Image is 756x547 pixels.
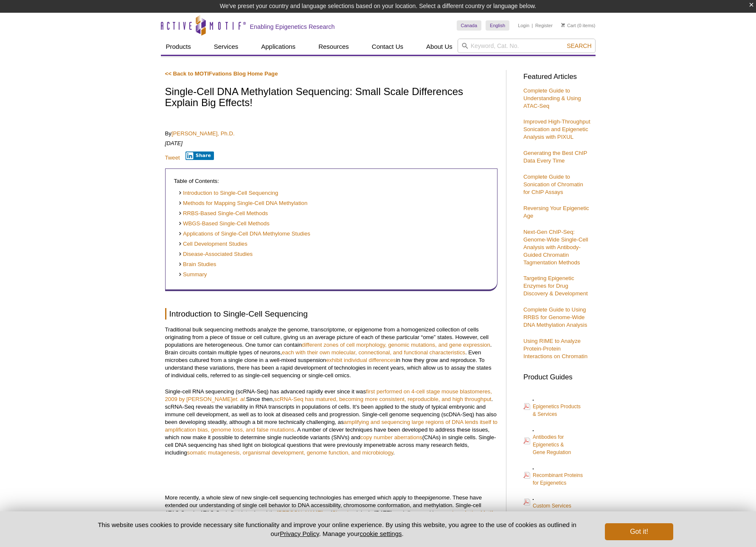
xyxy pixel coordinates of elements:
[233,396,246,402] em: et. al.
[178,250,253,258] a: Disease-Associated Studies
[161,39,196,55] a: Products
[178,199,308,208] a: Methods for Mapping Single-Cell DNA Methylation
[250,23,335,31] h2: Enabling Epigenetics Research
[165,388,492,402] a: first performed on 4-cell stage mouse blastomeres, 2009 by [PERSON_NAME]et. al.
[523,494,571,511] a: Custom Services
[523,306,587,328] a: Complete Guide to Using RRBS for Genome-Wide DNA Methylation Analysis
[165,70,278,77] a: << Back to MOTIFvations Blog Home Page
[523,369,591,381] h3: Product Guides
[165,86,497,109] h1: Single-Cell DNA Methylation Sequencing: Small Scale Differences Explain Big Effects!
[178,261,216,269] a: Brain Studies
[422,494,450,501] em: epigenome
[564,42,594,50] button: Search
[277,510,323,516] a: [PERSON_NAME]
[165,140,183,146] em: [DATE]
[518,22,529,28] a: Login
[178,271,207,279] a: Summary
[313,39,354,55] a: Resources
[535,22,553,28] a: Register
[523,87,581,109] a: Complete Guide to Understanding & Using ATAC-Seq
[561,20,596,31] li: (0 items)
[165,154,180,161] a: Tweet
[280,530,319,537] a: Privacy Policy
[523,118,590,140] a: Improved High-Throughput Sonication and Epigenetic Analysis with PIXUL
[165,130,497,137] p: By
[174,177,489,185] p: Table of Contents:
[421,39,458,55] a: About Us
[165,326,497,379] p: Traditional bulk sequencing methods analyze the genome, transcriptome, or epigenome from a homoge...
[457,20,482,31] a: Canada
[185,151,214,160] button: Share
[165,419,497,433] a: amplifying and sequencing large regions of DNA lends itself to amplification bias, genome loss, a...
[523,174,583,195] a: Complete Guide to Sonication of Chromatin for ChIP Assays
[326,357,396,363] a: exhibit individual differences
[165,388,497,457] p: Single-cell RNA sequencing (scRNA-Seq) has advanced rapidly ever since it was Since then, . scRNA...
[533,404,581,417] span: Epigenetics Products & Services
[302,342,490,348] a: different zones of cell morphology, genomic mutations, and gene expression
[486,20,509,31] a: English
[561,22,576,28] a: Cart
[532,20,533,31] li: |
[523,463,583,488] a: Recombinant Proteinsfor Epigenetics
[523,73,591,81] h3: Featured Articles
[256,39,301,55] a: Applications
[367,39,408,55] a: Contact Us
[178,189,278,197] a: Introduction to Single-Cell Sequencing
[178,240,247,248] a: Cell Development Studies
[83,520,591,538] p: This website uses cookies to provide necessary site functionality and improve your online experie...
[458,39,596,53] input: Keyword, Cat. No.
[178,210,268,218] a: RRBS-Based Single-Cell Methods
[209,39,244,55] a: Services
[187,449,393,456] a: somatic mutagenesis, organismal development, genome function, and microbiology
[561,23,565,27] img: Your Cart
[165,308,497,320] h2: Introduction to Single-Cell Sequencing
[165,494,497,540] p: More recently, a whole slew of new single-cell sequencing technologies has emerged which apply to...
[274,396,492,402] a: scRNA-Seq has matured, becoming more consistent, reproducible, and high throughput
[523,205,589,219] a: Reversing Your Epigenetic Age
[523,229,588,266] a: Next-Gen ChIP-Seq: Genome-Wide Single-Cell Analysis with Antibody-Guided Chromatin Tagmentation M...
[523,394,581,419] a: Epigenetics Products& Services
[533,430,534,431] img: Abs_epi_2015_cover_web_70x200
[533,400,534,401] img: Epi_brochure_140604_cover_web_70x200
[282,349,465,356] a: each with their own molecular, connectional, and functional characteristics
[523,338,587,359] a: Using RIME to Analyze Protein-Protein Interactions on Chromatin
[332,510,357,516] a: Shendure
[533,434,571,455] span: Antibodies for Epigenetics & Gene Regulation
[533,503,571,509] span: Custom Services
[165,510,493,524] a: previous Active Motif blog
[533,499,534,500] img: Custom_Services_cover
[178,220,270,228] a: WBGS-Based Single-Cell Methods
[178,230,310,238] a: Applications of Single-Cell DNA Methylome Studies
[567,42,591,49] span: Search
[605,523,673,540] button: Got it!
[523,425,571,457] a: Antibodies forEpigenetics &Gene Regulation
[171,130,235,137] a: [PERSON_NAME], Ph.D.
[523,150,587,164] a: Generating the Best ChIP Data Every Time
[523,275,588,297] a: Targeting Epigenetic Enzymes for Drug Discovery & Development
[533,472,583,486] span: Recombinant Proteins for Epigenetics
[360,530,402,537] button: cookie settings
[533,468,534,469] img: Rec_prots_140604_cover_web_70x200
[360,434,422,440] a: copy number aberrations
